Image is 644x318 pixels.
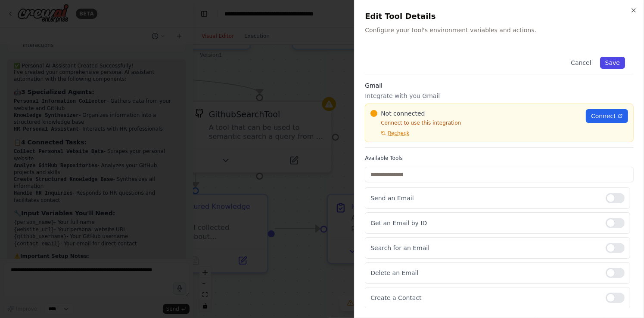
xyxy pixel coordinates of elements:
[370,119,581,126] p: Connect to use this integration
[370,269,599,277] p: Delete an Email
[591,112,616,120] span: Connect
[370,294,599,302] p: Create a Contact
[365,81,634,90] h3: Gmail
[370,130,409,137] button: Recheck
[365,155,634,162] label: Available Tools
[370,194,599,202] p: Send an Email
[586,109,628,123] a: Connect
[370,244,599,252] p: Search for an Email
[388,130,409,137] span: Recheck
[365,92,634,100] p: Integrate with you Gmail
[381,109,425,118] span: Not connected
[566,57,596,69] button: Cancel
[365,26,634,34] p: Configure your tool's environment variables and actions.
[370,219,599,227] p: Get an Email by ID
[365,10,634,22] h2: Edit Tool Details
[600,57,625,69] button: Save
